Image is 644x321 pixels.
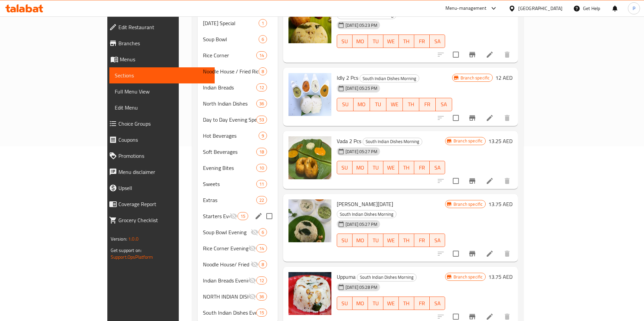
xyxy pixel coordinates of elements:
div: items [259,228,267,236]
div: South Indian Dishes Morning [363,138,422,146]
h6: 13.75 AED [488,272,513,281]
span: Rice Corner [203,51,256,59]
span: [DATE] 05:27 PM [343,148,380,155]
span: 9 [259,133,267,139]
button: TH [403,98,419,111]
button: TH [399,161,414,174]
div: items [256,309,267,317]
svg: Inactive section [251,228,259,236]
button: SU [337,297,353,310]
span: Branch specific [451,138,485,144]
span: SU [340,163,350,173]
span: 18 [257,149,267,155]
div: items [256,196,267,204]
button: SA [430,161,445,174]
a: Edit menu item [486,250,494,258]
div: NORTH INDIAN DISHES EVENING36 [198,288,278,305]
div: [GEOGRAPHIC_DATA] [518,5,562,12]
div: items [256,83,267,91]
span: Rice Corner Evening [203,244,248,252]
div: items [256,180,267,188]
span: Branch specific [451,274,485,280]
button: MO [353,297,368,310]
span: 12 [257,277,267,284]
button: Branch-specific-item [464,246,480,262]
span: Menus [120,55,210,63]
div: [DATE] Special1 [198,15,278,31]
span: 36 [257,294,267,300]
a: Sections [109,67,215,83]
span: Select to update [449,247,463,261]
span: TU [373,100,384,109]
span: 6 [259,229,267,236]
span: MO [356,100,367,109]
button: WE [383,35,399,48]
span: SA [438,100,449,109]
a: Upsell [104,180,215,196]
span: Hot Beverages [203,132,259,140]
span: MO [355,299,365,308]
a: Edit Restaurant [104,19,215,35]
span: Soup Bowl [203,35,259,43]
span: WE [386,37,396,46]
div: Extras22 [198,192,278,208]
button: TH [399,234,414,247]
span: TU [371,163,381,173]
div: North Indian Dishes36 [198,95,278,112]
span: Sweets [203,180,256,188]
div: NORTH INDIAN DISHES EVENING [203,293,248,301]
div: items [256,100,267,108]
div: Soup Bowl Evening6 [198,224,278,240]
button: edit [254,211,264,221]
span: Choice Groups [118,120,210,128]
a: Full Menu View [109,83,215,100]
a: Choice Groups [104,116,215,132]
img: Ghee Pongal [288,199,331,242]
span: TU [371,299,381,308]
a: Edit menu item [486,177,494,185]
svg: Inactive section [248,244,256,252]
div: South Indian Dishes Morning [357,273,417,281]
a: Promotions [104,148,215,164]
button: SU [337,161,353,174]
button: WE [383,297,399,310]
div: North Indian Dishes [203,100,256,108]
svg: Inactive section [229,212,237,220]
span: 1.0.0 [128,235,139,243]
button: FR [414,234,430,247]
span: South Indian Dishes Evening [203,309,256,317]
div: Menu-management [445,4,487,12]
span: Select to update [449,48,463,62]
span: P [633,5,635,12]
div: items [259,67,267,75]
span: FR [417,163,427,173]
button: MO [353,234,368,247]
a: Edit Menu [109,100,215,116]
img: Idly 2 Pcs [288,73,331,116]
div: South Indian Dishes Evening15 [198,305,278,321]
a: Coverage Report [104,196,215,212]
span: Grocery Checklist [118,216,210,224]
a: Edit menu item [486,313,494,321]
span: Noodle House / Fried Rice [203,67,259,75]
span: Branch specific [458,75,492,81]
span: 14 [257,245,267,252]
span: Soup Bowl Evening [203,228,251,236]
span: Soft Beverages [203,148,256,156]
span: SA [432,163,442,173]
div: items [259,132,267,140]
div: items [256,276,267,284]
span: Sections [115,71,210,79]
img: Pongal Vada [288,0,331,43]
span: Branch specific [451,201,485,207]
span: Indian Breads Evening [203,276,248,284]
div: Evening Bites [203,164,256,172]
a: Coupons [104,132,215,148]
button: Branch-specific-item [464,110,480,126]
div: Soft Beverages18 [198,144,278,160]
div: Noodle House / Fried Rice8 [198,63,278,79]
span: Noodle House/ Fried Rice Evening [203,260,251,268]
